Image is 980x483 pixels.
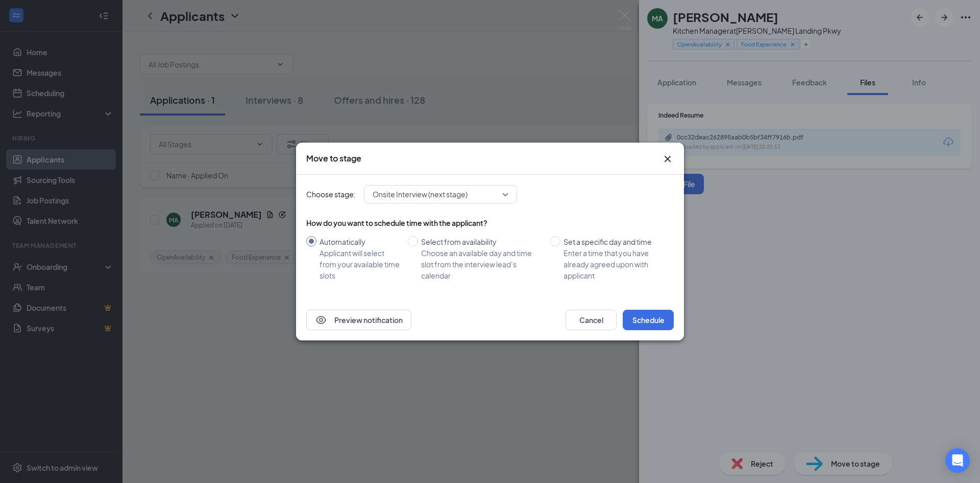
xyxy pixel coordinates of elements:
[306,189,356,200] span: Choose stage:
[661,153,674,165] svg: Cross
[563,236,666,247] div: Set a specific day and time
[566,310,617,330] button: Cancel
[320,247,400,281] div: Applicant will select from your available time slots
[315,314,327,326] svg: Eye
[373,187,468,202] span: Onsite Interview (next stage)
[306,153,361,164] h3: Move to stage
[320,236,400,247] div: Automatically
[306,310,411,330] button: EyePreview notification
[421,236,542,247] div: Select from availability
[421,247,542,281] div: Choose an available day and time slot from the interview lead’s calendar
[306,218,674,228] div: How do you want to schedule time with the applicant?
[945,448,970,473] div: Open Intercom Messenger
[661,153,674,165] button: Close
[563,247,666,281] div: Enter a time that you have already agreed upon with applicant
[623,310,674,330] button: Schedule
